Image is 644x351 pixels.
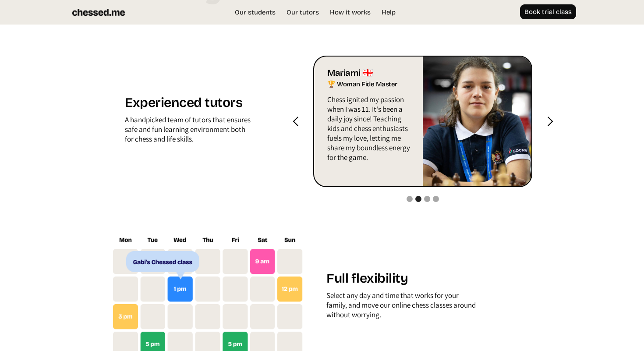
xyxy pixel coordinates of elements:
p: Chess ignited my passion when I was 11. It's been a daily joy since! Teaching kids and chess enth... [327,95,412,167]
h1: Full flexibility [326,270,480,291]
div: previous slide [278,56,313,187]
a: Our tutors [282,8,323,17]
div: 2 of 4 [313,56,532,187]
a: Our students [230,8,280,17]
div: Mariami 🇬🇪 [327,67,412,79]
div: Select any day and time that works for your family, and move our online chess classes around with... [326,291,480,324]
div: Show slide 4 of 4 [433,196,439,202]
div: Show slide 1 of 4 [407,196,413,202]
div: A handpicked team of tutors that ensures safe and fun learning environment both for chess and lif... [125,115,251,148]
div: Show slide 3 of 4 [424,196,430,202]
div: Show slide 2 of 4 [415,196,421,202]
div: carousel [313,56,532,187]
a: Help [377,8,400,17]
a: Book trial class [520,4,576,19]
div: 🏆 Woman Fide Master [327,79,412,90]
h1: Experienced tutors [125,95,251,115]
div: next slide [532,56,567,187]
a: How it works [326,8,375,17]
